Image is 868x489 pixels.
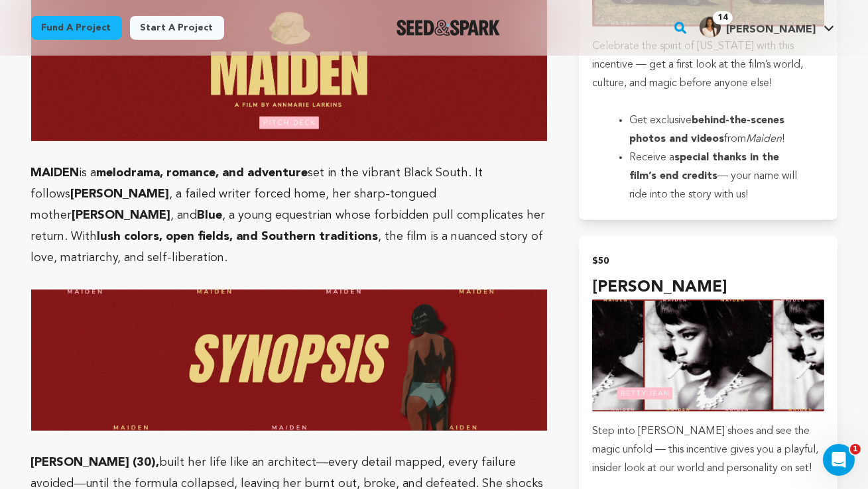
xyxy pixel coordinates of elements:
[31,290,548,431] img: 1757474555-2.jpg
[850,444,861,455] span: 1
[629,148,808,204] li: Receive a — your name will ride into the story with us!
[700,17,721,38] img: 217514ddc5f72a85.jpg
[629,111,808,148] li: Get exclusive from !
[592,276,824,299] h4: [PERSON_NAME]
[198,209,223,221] strong: Blue
[713,11,733,25] span: 14
[130,16,224,40] a: Start a project
[823,444,855,476] iframe: Intercom live chat
[72,209,171,221] strong: [PERSON_NAME]
[97,167,308,179] strong: melodrama, romance, and adventure
[31,162,548,268] p: is a set in the vibrant Black South. It follows , a failed writer forced home, her sharp-tongued ...
[592,299,824,411] img: incentive
[629,115,784,144] strong: behind-the-scenes photos and videos
[31,167,80,179] strong: MAIDEN
[592,252,824,270] h2: $50
[700,17,816,38] div: Nikaya M.'s Profile
[726,25,816,35] span: [PERSON_NAME]
[397,20,501,36] a: Seed&Spark Homepage
[397,20,501,36] img: Seed&Spark Logo Dark Mode
[697,14,837,42] span: Nikaya M.'s Profile
[97,231,379,243] strong: lush colors, open fields, and Southern traditions
[31,16,122,40] a: Fund a project
[629,152,779,182] strong: special thanks in the film’s end credits
[592,422,824,478] p: Step into [PERSON_NAME] shoes and see the magic unfold — this incentive gives you a playful, insi...
[71,188,170,200] strong: [PERSON_NAME]
[592,37,824,93] p: Celebrate the spirit of [US_STATE] with this incentive — get a first look at the film’s world, cu...
[746,134,782,144] em: Maiden
[697,14,837,38] a: Nikaya M.'s Profile
[31,457,160,468] strong: [PERSON_NAME] (30),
